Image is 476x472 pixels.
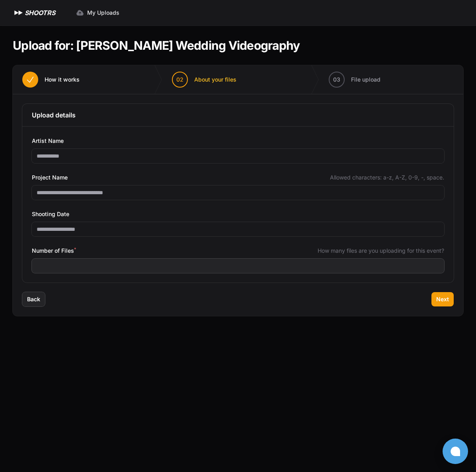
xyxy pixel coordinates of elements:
[351,76,380,84] span: File upload
[443,439,468,464] button: Open chat window
[87,9,119,17] span: My Uploads
[318,247,444,255] span: How many files are you uploading for this event?
[330,174,444,181] span: Allowed characters: a-z, A-Z, 0-9, -, space.
[32,136,64,146] span: Artist Name
[32,209,69,219] span: Shooting Date
[436,295,449,303] span: Next
[13,8,25,18] img: SHOOTRS
[25,8,55,18] h1: SHOOTRS
[32,246,76,256] span: Number of Files
[194,76,236,84] span: About your files
[22,292,45,306] button: Back
[431,292,454,306] button: Next
[71,6,124,20] a: My Uploads
[162,65,246,94] button: 02 About your files
[45,76,80,84] span: How it works
[319,65,390,94] button: 03 File upload
[13,65,89,94] button: How it works
[176,76,183,84] span: 02
[32,173,68,182] span: Project Name
[32,110,444,120] h3: Upload details
[27,295,40,303] span: Back
[333,76,340,84] span: 03
[13,8,55,18] a: SHOOTRS SHOOTRS
[13,38,300,53] h1: Upload for: [PERSON_NAME] Wedding Videography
